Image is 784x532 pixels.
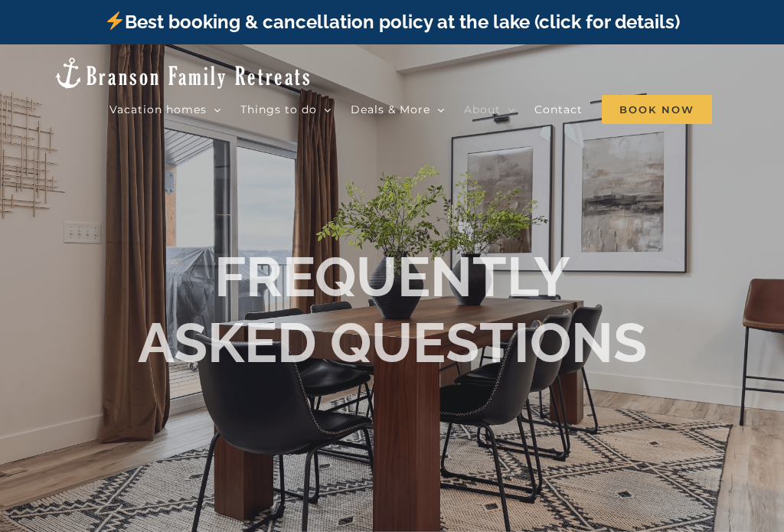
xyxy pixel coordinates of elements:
[240,94,332,125] a: Things to do
[109,94,731,125] nav: Main Menu
[104,11,680,33] a: Best booking & cancellation policy at the lake (click for details)
[351,104,430,115] span: Deals & More
[106,11,124,30] img: ⚡️
[464,104,501,115] span: About
[138,244,647,375] b: FREQUENTLY ASKED QUESTIONS
[602,95,712,124] span: Book Now
[534,104,583,115] span: Contact
[534,94,583,125] a: Contact
[464,94,515,125] a: About
[351,94,445,125] a: Deals & More
[53,56,312,90] img: Branson Family Retreats Logo
[109,94,221,125] a: Vacation homes
[602,94,712,125] a: Book Now
[109,104,207,115] span: Vacation homes
[240,104,317,115] span: Things to do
